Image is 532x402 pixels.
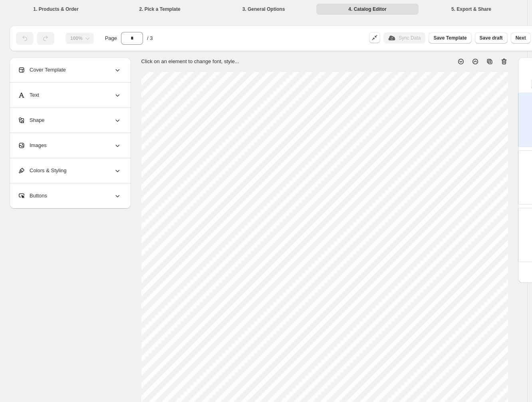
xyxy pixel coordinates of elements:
span: Colors & Styling [18,167,66,175]
span: Page [105,34,117,42]
span: / 3 [147,34,153,42]
span: Save draft [480,35,503,41]
span: Text [18,91,39,99]
p: Click on an element to change font, style... [141,58,239,66]
span: Images [18,141,47,149]
button: Next [511,32,531,44]
button: Save draft [475,32,508,44]
span: Cover Template [18,66,66,74]
span: Save Template [433,35,466,41]
span: Buttons [18,192,47,200]
span: Next [516,35,526,41]
span: Shape [18,116,45,124]
button: Save Template [429,32,471,44]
